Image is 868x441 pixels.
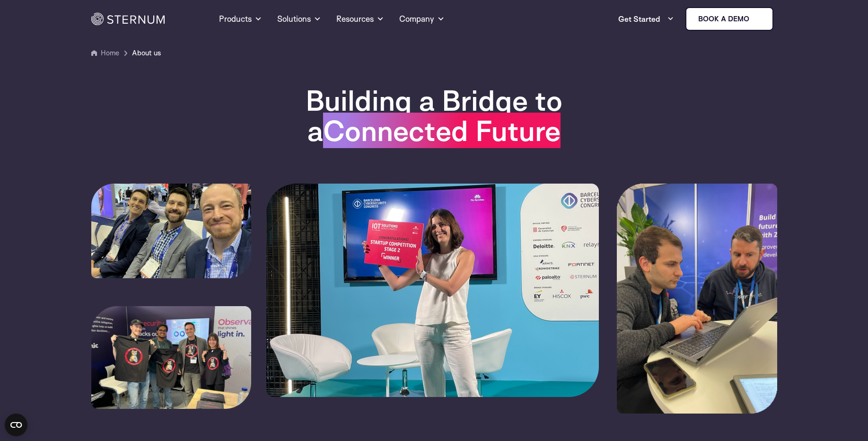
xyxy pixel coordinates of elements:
[399,2,445,36] a: Company
[617,184,777,414] img: sternum-zephyr
[618,9,674,28] a: Get Started
[5,414,27,436] button: Open CMP widget
[323,113,561,148] span: Connected Future
[101,48,119,57] a: Home
[753,15,761,23] img: sternum iot
[219,2,262,36] a: Products
[277,2,321,36] a: Solutions
[132,47,161,59] span: About us
[251,85,617,146] h1: Building a Bridge to a
[336,2,384,36] a: Resources
[685,7,773,31] a: Book a demo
